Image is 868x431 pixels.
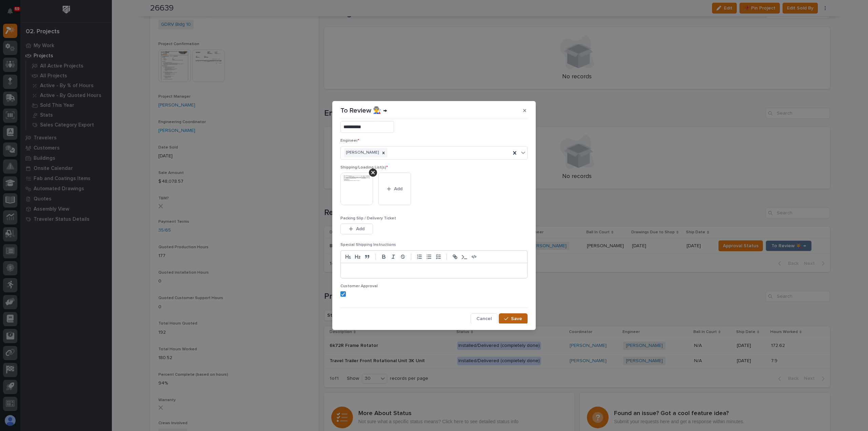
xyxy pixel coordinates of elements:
[340,223,373,234] button: Add
[340,284,378,288] span: Customer Approval
[394,186,402,192] span: Add
[340,106,387,115] p: To Review 👨‍🏭 →
[340,139,359,143] span: Engineer
[340,243,396,247] span: Special Shipping Instructions
[476,316,492,322] span: Cancel
[340,165,388,170] span: Shipping/Loading List(s)
[356,226,364,232] span: Add
[499,313,528,324] button: Save
[378,173,411,205] button: Add
[344,148,380,157] div: [PERSON_NAME]
[340,216,396,220] span: Packing Slip / Delivery Ticket
[511,316,522,322] span: Save
[471,313,497,324] button: Cancel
